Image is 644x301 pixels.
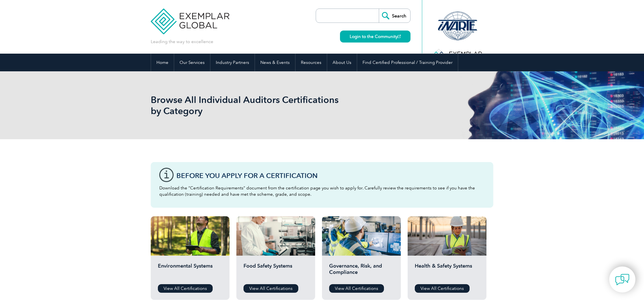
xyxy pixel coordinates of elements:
p: Download the “Certification Requirements” document from the certification page you wish to apply ... [159,185,485,197]
a: View All Certifications [415,284,470,293]
a: Login to the Community [340,31,410,43]
a: Home [151,54,174,71]
a: About Us [327,54,357,71]
a: Find Certified Professional / Training Provider [357,54,458,71]
a: News & Events [255,54,295,71]
h2: Environmental Systems [158,263,222,280]
a: Resources [295,54,327,71]
a: View All Certifications [329,284,384,293]
a: Industry Partners [210,54,255,71]
p: Leading the way to excellence [151,39,213,45]
a: View All Certifications [243,284,298,293]
input: Search [379,9,410,23]
img: open_square.png [398,35,401,38]
h2: Food Safety Systems [243,263,308,280]
img: contact-chat.png [615,272,629,287]
h2: Health & Safety Systems [415,263,479,280]
a: Our Services [174,54,210,71]
a: View All Certifications [158,284,213,293]
h2: Governance, Risk, and Compliance [329,263,394,280]
h1: Browse All Individual Auditors Certifications by Category [151,94,370,116]
h3: Before You Apply For a Certification [176,172,485,179]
